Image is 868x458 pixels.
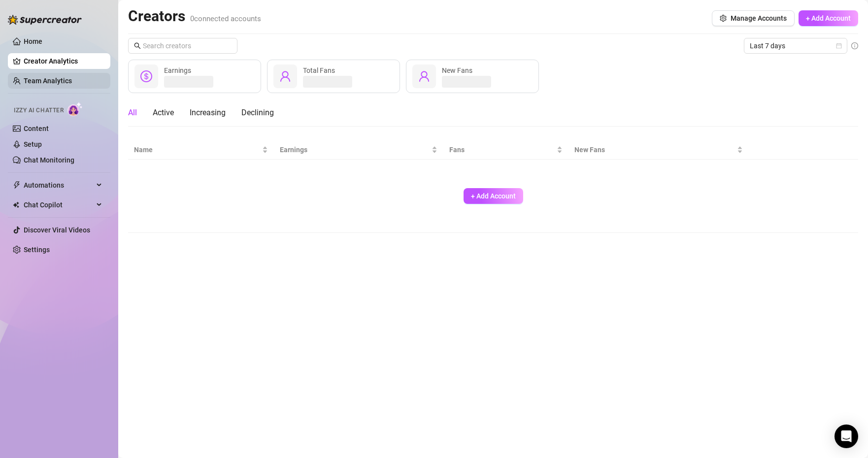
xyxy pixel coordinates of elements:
[24,140,42,148] a: Setup
[24,197,94,213] span: Chat Copilot
[449,144,555,155] span: Fans
[851,42,858,49] span: info-circle
[24,226,90,234] a: Discover Viral Videos
[24,77,72,85] a: Team Analytics
[303,66,335,74] span: Total Fans
[24,125,49,132] a: Content
[190,107,226,119] div: Increasing
[190,14,261,23] span: 0 connected accounts
[24,156,74,164] a: Chat Monitoring
[712,10,795,26] button: Manage Accounts
[471,192,516,200] span: + Add Account
[799,10,858,26] button: + Add Account
[720,15,727,22] span: setting
[443,140,568,160] th: Fans
[143,40,224,51] input: Search creators
[731,14,787,22] span: Manage Accounts
[806,14,851,22] span: + Add Account
[24,37,42,45] a: Home
[153,107,174,119] div: Active
[24,53,102,69] a: Creator Analytics
[8,15,82,25] img: logo-BBDzfeDw.svg
[67,102,83,116] img: AI Chatter
[140,70,152,82] span: dollar-circle
[750,38,841,53] span: Last 7 days
[418,70,430,82] span: user
[14,106,64,115] span: Izzy AI Chatter
[279,70,291,82] span: user
[128,7,261,26] h2: Creators
[835,425,858,448] div: Open Intercom Messenger
[24,177,94,193] span: Automations
[128,107,137,119] div: All
[134,144,260,155] span: Name
[568,140,748,160] th: New Fans
[24,246,50,254] a: Settings
[574,144,734,155] span: New Fans
[164,66,191,74] span: Earnings
[134,42,141,49] span: search
[836,43,842,49] span: calendar
[241,107,274,119] div: Declining
[128,140,274,160] th: Name
[442,66,472,74] span: New Fans
[13,181,21,189] span: thunderbolt
[280,144,430,155] span: Earnings
[13,201,19,208] img: Chat Copilot
[464,188,523,204] button: + Add Account
[274,140,443,160] th: Earnings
